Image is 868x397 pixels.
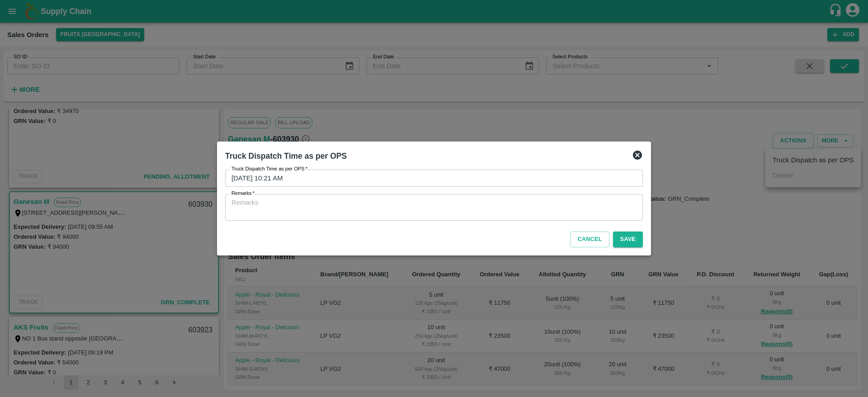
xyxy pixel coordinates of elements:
[231,190,255,197] label: Remarks
[231,165,307,173] label: Truck Dispatch Time as per OPS
[613,232,643,247] button: Save
[225,151,347,161] b: Truck Dispatch Time as per OPS
[225,170,637,187] input: Choose date, selected date is Sep 3, 2025
[570,232,609,247] button: Cancel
